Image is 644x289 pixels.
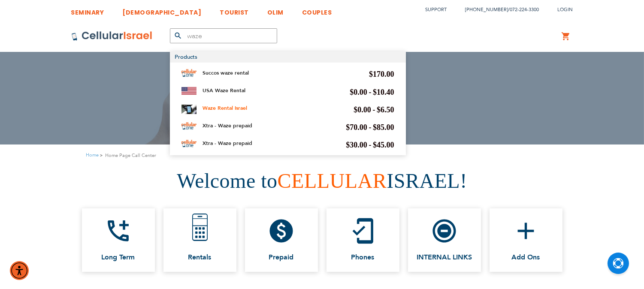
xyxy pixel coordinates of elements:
[181,105,197,114] img: Waze Rental Israel
[510,6,539,13] a: 072-224-3300
[417,253,472,261] span: INTERNAL LINKS
[123,2,202,18] a: [DEMOGRAPHIC_DATA]
[203,87,246,94] a: USA Waze Rental
[558,6,573,13] span: Login
[181,122,197,130] img: Xtra - Waze prepaid
[369,70,394,78] span: $170.00
[373,88,394,96] span: $10.40
[86,152,99,158] a: Home
[346,141,367,149] span: $30.00
[349,217,377,245] i: mobile_friendly
[10,261,29,280] div: Accessibility Menu
[351,253,375,261] span: Phones
[377,105,394,114] span: $6.50
[278,169,387,192] span: CELLULAR
[82,208,155,272] a: add_ic_call Long Term
[327,208,399,272] a: mobile_friendly Phones
[373,123,394,132] span: $85.00
[170,28,277,43] input: Search
[457,3,539,16] li: /
[220,2,249,18] a: TOURIST
[6,166,638,196] h1: Welcome to ISRAEL!
[245,208,318,272] a: paid Prepaid
[181,140,197,148] img: Xtra - Waze prepaid
[102,253,135,261] span: Long Term
[106,151,157,160] strong: Home Page Call Center
[71,2,104,18] a: SEMINARY
[181,87,197,95] img: USA Waze Rental
[302,2,332,18] a: COUPLES
[350,88,367,96] span: $0.00
[269,253,294,261] span: Prepaid
[267,2,284,18] a: OLIM
[203,122,253,129] a: Xtra - Waze prepaid
[104,217,132,245] i: add_ic_call
[267,217,295,245] i: paid
[430,217,458,245] i: do_not_disturb_on_total_silence
[466,6,508,13] a: [PHONE_NUMBER]
[203,140,253,147] a: Xtra - Waze prepaid
[346,123,367,132] span: $70.00
[203,105,248,111] a: Waze Rental Israel
[408,208,481,272] a: do_not_disturb_on_total_silence INTERNAL LINKS
[71,31,153,41] img: Cellular Israel Logo
[512,217,540,245] i: add
[354,105,371,114] span: $0.00
[163,208,236,272] a: Rentals
[188,253,212,261] span: Rentals
[203,69,249,76] a: Succos waze rental
[181,69,197,77] img: Succos waze rental
[490,208,562,272] a: add Add Ons
[373,141,394,149] span: $45.00
[426,6,447,13] a: Support
[512,253,540,261] span: Add Ons
[175,53,198,61] span: Products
